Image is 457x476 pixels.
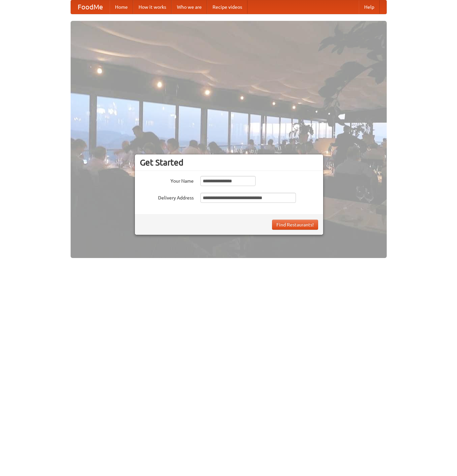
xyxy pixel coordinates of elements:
h3: Get Started [140,157,318,168]
a: FoodMe [71,0,110,14]
a: Help [359,0,380,14]
a: Home [110,0,133,14]
a: Who we are [172,0,207,14]
a: How it works [133,0,172,14]
label: Your Name [140,176,194,184]
a: Recipe videos [207,0,247,14]
label: Delivery Address [140,193,194,201]
button: Find Restaurants! [272,220,318,230]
